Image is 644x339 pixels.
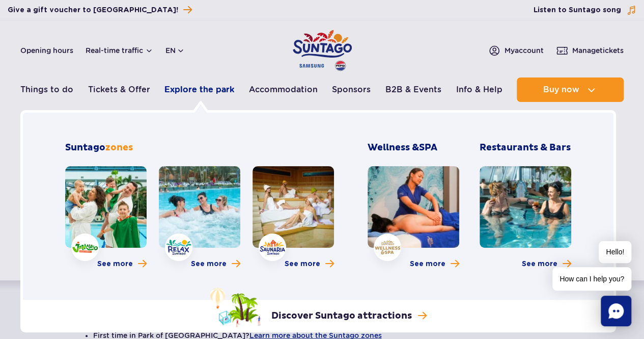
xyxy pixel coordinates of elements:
[556,44,624,57] a: Managetickets
[332,77,371,102] a: Sponsors
[543,85,579,94] span: Buy now
[285,259,334,269] a: More about Saunaria zone
[480,142,571,154] h3: Restaurants & Bars
[368,142,459,154] h3: Wellness &
[88,77,150,102] a: Tickets & Offer
[385,77,441,102] a: B2B & Events
[419,142,437,153] span: SPA
[488,44,544,57] a: Myaccount
[97,259,147,269] a: More about Jamango zone
[285,259,320,269] span: See more
[210,288,427,327] a: Discover Suntago attractions
[249,77,318,102] a: Accommodation
[517,77,624,102] button: Buy now
[191,259,240,269] a: More about Relax zone
[20,45,73,56] a: Opening hours
[505,45,544,56] span: My account
[271,310,412,322] p: Discover Suntago attractions
[601,296,631,326] div: Chat
[522,259,557,269] span: See more
[191,259,227,269] span: See more
[164,77,234,102] a: Explore the park
[410,259,445,269] span: See more
[456,77,502,102] a: Info & Help
[599,241,631,263] span: Hello!
[86,46,153,55] button: Real-time traffic
[97,259,133,269] span: See more
[572,45,624,56] span: Manage tickets
[552,267,631,291] span: How can I help you?
[410,259,459,269] a: More about Wellness & SPA
[65,142,334,154] h2: Suntago
[105,142,133,153] span: zones
[522,259,571,269] a: More about Restaurants & Bars
[165,45,185,56] button: en
[20,77,73,102] a: Things to do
